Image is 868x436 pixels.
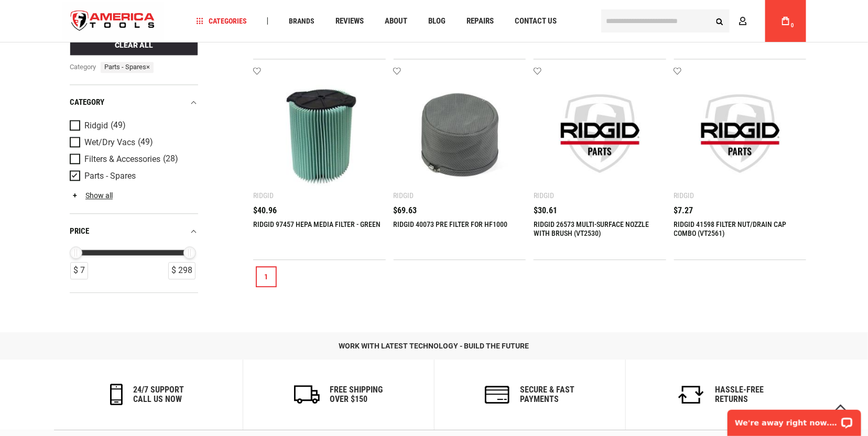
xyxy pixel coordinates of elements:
[168,263,196,280] div: $ 298
[264,78,375,189] img: RIDGID 97457 HEPA MEDIA FILTER - GREEN
[721,403,868,436] iframe: LiveChat chat widget
[791,23,794,28] span: 0
[462,14,498,28] a: Repairs
[380,14,412,28] a: About
[70,84,198,293] div: Product Filters
[111,122,126,130] span: (49)
[520,385,574,404] h6: secure & fast payments
[70,62,97,73] span: category
[84,138,135,147] span: Wet/Dry Vacs
[192,14,252,28] a: Categories
[394,191,414,200] div: Ridgid
[101,62,154,73] span: Parts - Spares
[331,14,368,28] a: Reviews
[534,191,554,200] div: Ridgid
[62,2,164,41] img: America Tools
[70,154,196,165] a: Filters & Accessories (28)
[394,220,508,228] a: RIDGID 40073 PRE FILTER FOR HF1000
[84,171,136,181] span: Parts - Spares
[544,78,656,189] img: RIDGID 26573 MULTI-SURFACE NOZZLE WITH BRUSH (VT2530)
[62,2,164,41] a: store logo
[534,206,557,215] span: $30.61
[146,63,150,71] span: ×
[385,17,407,25] span: About
[685,78,796,189] img: RIDGID 41598 FILTER NUT/DRAIN CAP COMBO (VT2561)
[84,121,108,130] span: Ridgid
[330,385,383,404] h6: Free Shipping Over $150
[715,385,764,404] h6: Hassle-Free Returns
[253,220,381,228] a: RIDGID 97457 HEPA MEDIA FILTER - GREEN
[138,138,153,147] span: (49)
[70,225,198,239] div: price
[335,17,364,25] span: Reviews
[428,17,446,25] span: Blog
[674,206,693,215] span: $7.27
[394,206,417,215] span: $69.63
[674,220,787,237] a: RIDGID 41598 FILTER NUT/DRAIN CAP COMBO (VT2561)
[163,155,178,164] span: (28)
[70,191,113,200] a: Show all
[534,220,649,237] a: RIDGID 26573 MULTI-SURFACE NOZZLE WITH BRUSH (VT2530)
[70,170,196,182] a: Parts - Spares
[70,35,198,56] button: Clear All
[70,120,196,132] a: Ridgid (49)
[70,137,196,148] a: Wet/Dry Vacs (49)
[510,14,561,28] a: Contact Us
[289,17,314,25] span: Brands
[253,191,274,200] div: Ridgid
[404,78,516,189] img: RIDGID 40073 PRE FILTER FOR HF1000
[466,17,494,25] span: Repairs
[84,155,160,164] span: Filters & Accessories
[710,11,730,31] button: Search
[515,17,557,25] span: Contact Us
[256,266,277,287] a: 1
[424,14,450,28] a: Blog
[133,385,184,404] h6: 24/7 support call us now
[197,17,247,25] span: Categories
[253,206,277,215] span: $40.96
[70,263,88,280] div: $ 7
[674,191,695,200] div: Ridgid
[284,14,319,28] a: Brands
[70,95,198,110] div: category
